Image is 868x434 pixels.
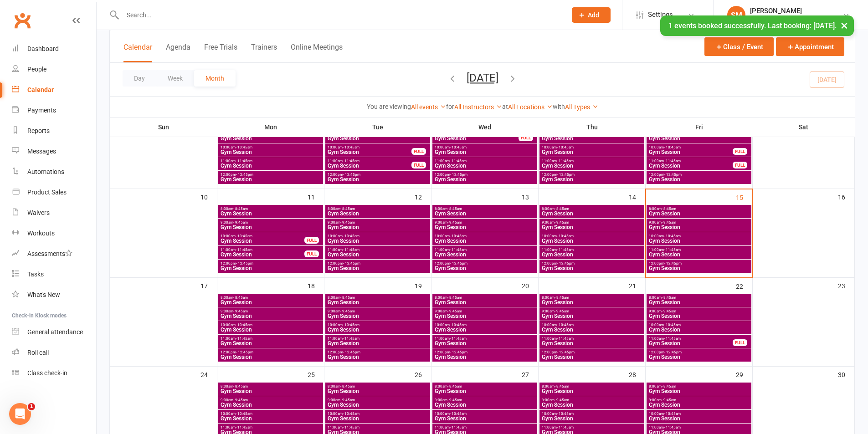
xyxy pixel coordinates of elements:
span: 12:00pm [648,261,750,266]
span: Gym Session [327,313,428,319]
div: FULL [411,148,426,155]
span: 12:00pm [648,350,750,354]
span: 12:00pm [648,173,750,177]
span: 8:00am [648,207,750,211]
span: Gym Session [434,211,535,216]
span: Gym Session [220,327,321,332]
span: Gym Session [327,238,428,244]
div: 12 [415,189,431,204]
span: - 11:45am [450,248,467,252]
span: - 10:45am [450,234,467,238]
span: 11:00am [648,159,733,163]
span: - 12:45pm [450,350,467,354]
span: - 10:45am [343,234,360,238]
div: Calendar [27,86,54,93]
div: 10 [200,189,217,204]
span: Gym Session [648,341,733,346]
div: 28 [629,367,645,382]
span: Gym Session [220,341,321,346]
span: 1 [28,403,35,410]
span: Gym Session [327,136,428,141]
span: 9:00am [648,220,750,225]
span: Settings [648,5,673,25]
th: Fri [646,117,753,137]
span: Gym Session [541,225,642,230]
span: 11:00am [648,337,733,341]
span: 11:00am [220,248,305,252]
a: Product Sales [12,182,96,203]
span: - 10:45am [343,145,360,149]
span: Gym Session [220,136,321,141]
div: 15 [736,189,752,204]
span: 8:00am [434,207,535,211]
span: - 9:45am [233,309,248,313]
span: 9:00am [434,309,535,313]
span: - 12:45pm [343,261,360,266]
span: 11:00am [220,159,321,163]
span: 8:00am [434,296,535,300]
span: - 10:45am [664,145,681,149]
span: - 9:45am [555,220,569,225]
span: Gym Session [648,136,750,141]
span: 9:00am [541,309,642,313]
span: 8:00am [220,384,321,388]
div: Dashboard [27,45,59,52]
span: 12:00pm [541,173,642,177]
span: 10:00am [434,145,535,149]
span: Gym Session [220,225,321,230]
a: General attendance kiosk mode [12,322,96,342]
span: 11:00am [434,159,535,163]
span: 12:00pm [220,350,321,354]
span: Gym Session [327,225,428,230]
span: - 10:45am [236,323,252,327]
span: - 12:45pm [664,261,682,266]
span: Gym Session [434,225,535,230]
span: - 11:45am [557,248,574,252]
span: 9:00am [220,309,321,313]
span: Gym Session [434,300,535,305]
span: - 12:45pm [664,350,682,354]
span: - 12:45pm [450,173,467,177]
span: - 10:45am [557,234,574,238]
div: General attendance [27,328,83,336]
span: - 10:45am [450,323,467,327]
button: Day [123,70,156,87]
a: All Instructors [454,103,502,111]
span: - 10:45am [343,323,360,327]
span: Gym Session [541,300,642,305]
span: - 12:45pm [236,261,253,266]
button: Appointment [776,37,844,56]
span: Gym Session [541,149,642,155]
a: All events [411,103,446,111]
span: Gym Session [220,313,321,319]
span: - 10:45am [450,145,467,149]
span: Gym Session [434,177,535,182]
th: Sat [753,117,855,137]
span: - 10:45am [664,323,681,327]
span: - 11:45am [557,159,574,163]
span: Gym Session [220,163,321,168]
div: People [27,66,46,73]
button: Add [572,7,611,23]
span: 10:00am [648,145,733,149]
a: All Types [565,103,598,111]
button: Agenda [166,43,190,62]
span: - 8:45am [555,296,569,300]
a: What's New [12,285,96,305]
div: FULL [733,148,747,155]
a: Workouts [12,223,96,244]
span: 10:00am [648,323,750,327]
div: 22 [736,278,752,293]
div: 20 [522,278,538,293]
span: Gym Session [541,136,642,141]
a: Payments [12,100,96,121]
div: 17 [200,278,217,293]
button: Calendar [123,43,152,62]
div: Reports [27,127,50,134]
iframe: Intercom live chat [9,403,31,425]
button: Trainers [251,43,277,62]
div: Tasks [27,271,44,278]
span: - 8:45am [447,207,462,211]
span: - 8:45am [340,207,355,211]
span: - 9:45am [662,309,676,313]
